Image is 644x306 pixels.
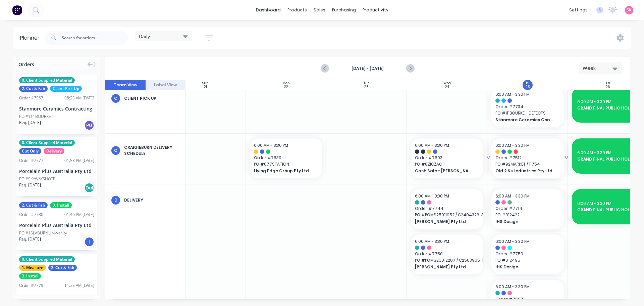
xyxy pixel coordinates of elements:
span: 2. Cut & Fab [19,86,48,92]
div: 22 [284,85,288,89]
span: 0. Client Supplied Material [19,77,75,83]
span: 2. Cut & Fab [19,202,48,208]
div: 23 [364,85,369,89]
span: 3. Install [50,202,72,208]
div: Stanmore Ceramics Contracting [19,105,94,112]
div: C [111,93,121,103]
button: Team View [105,80,146,90]
div: Week [583,65,613,72]
div: purchasing [329,5,359,15]
span: Daily [139,33,150,40]
div: 21 [204,85,207,89]
span: Delivery [44,148,64,154]
span: SK [627,7,632,13]
div: 01:46 PM [DATE] [64,212,94,218]
strong: [DATE] - [DATE] [334,65,401,72]
div: Order # 7780 [19,212,43,218]
div: PO #15LABURNUM-Vanity [19,230,67,236]
div: Order # 7777 [19,158,43,164]
div: settings [566,5,591,15]
div: Wed [443,81,451,85]
div: Delivery [124,197,180,203]
span: Req. [DATE] [19,182,41,188]
div: products [284,5,310,15]
div: Porcelain Plus Australia Pty Ltd [19,168,94,175]
div: Tue [364,81,369,85]
input: Search for orders... [62,31,128,45]
img: Factory [12,5,22,15]
button: Label View [146,80,186,90]
div: Order # 7779 [19,282,43,289]
div: sales [310,5,329,15]
div: Fri [606,81,610,85]
div: Del [84,183,94,193]
span: 3. Install [19,273,41,279]
span: Orders [18,61,34,68]
span: 0. Client Supplied Material [19,140,75,146]
span: 0. Client Supplied Material [19,256,75,262]
div: Order # 7567 [19,95,43,101]
div: PO #SKYWAYSHOTEL [19,176,57,182]
div: Client Pick Up [124,95,180,101]
div: 24 [445,85,449,89]
span: 1. Measure [19,265,46,271]
div: productivity [359,5,392,15]
div: Thu [524,81,531,85]
div: 08:25 AM [DATE] [64,95,94,101]
a: dashboard [253,5,284,15]
div: Planner [20,34,43,42]
div: 01:53 PM [DATE] [64,158,94,164]
div: [GEOGRAPHIC_DATA] [19,293,94,300]
span: 2. Cut & Fab [48,265,77,271]
div: D [111,195,121,205]
div: 25 [526,85,530,89]
div: Mon [282,81,290,85]
div: Sun [202,81,209,85]
div: Craigieburn Delivery Schedule [124,144,180,157]
span: Req. [DATE] [19,120,41,126]
div: I [84,237,94,247]
button: Week [579,62,623,74]
div: PO #111BOURKE [19,114,51,120]
span: Client Pick Up [50,86,82,92]
div: Porcelain Plus Australia Pty Ltd [19,222,94,229]
span: Req. [DATE] [19,236,41,242]
div: 26 [606,85,610,89]
div: PU [84,120,94,130]
div: 11:35 AM [DATE] [64,282,94,289]
div: C [111,145,121,156]
span: Cut Only [19,148,41,154]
